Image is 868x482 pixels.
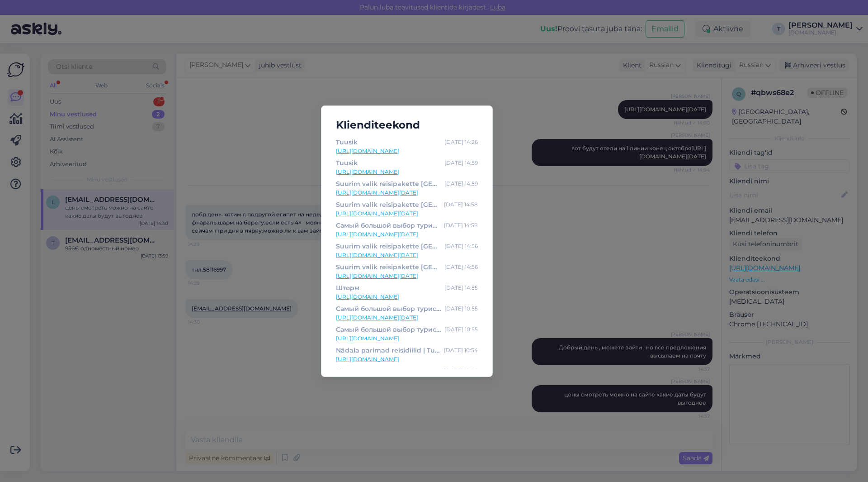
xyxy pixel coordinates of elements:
div: Самый большой выбор туристических пакетов в [GEOGRAPHIC_DATA] | Tuusik [336,325,441,334]
h5: Klienditeekond [329,117,485,134]
div: [DATE] 10:54 [444,366,478,376]
div: Tuusik [336,137,358,147]
div: [DATE] 10:54 [444,345,478,355]
a: [URL][DOMAIN_NAME] [336,334,478,343]
div: Самый большой выбор туристических пакетов в [GEOGRAPHIC_DATA] | Tuusik [336,220,440,230]
a: [URL][DOMAIN_NAME] [336,355,478,363]
a: [URL][DOMAIN_NAME][DATE] [336,251,478,259]
div: Самый большой выбор туристических пакетов в [GEOGRAPHIC_DATA] | Tuusik [336,304,441,314]
div: Suurim valik reisipakette [GEOGRAPHIC_DATA] | Tuusik [336,241,441,251]
div: Лучшие туристические предложения недели | Tuusik [336,366,440,376]
div: [DATE] 10:55 [444,304,478,314]
a: [URL][DOMAIN_NAME][DATE] [336,230,478,239]
a: [URL][DOMAIN_NAME][DATE] [336,189,478,197]
div: [DATE] 14:26 [444,137,478,147]
div: Tuusik [336,158,358,168]
a: [URL][DOMAIN_NAME] [336,147,478,155]
div: [DATE] 14:58 [444,200,478,210]
a: [URL][DOMAIN_NAME] [336,168,478,176]
div: Suurim valik reisipakette [GEOGRAPHIC_DATA] | Tuusik [336,179,441,189]
div: [DATE] 14:56 [444,241,478,251]
div: [DATE] 14:59 [444,158,478,168]
div: Suurim valik reisipakette [GEOGRAPHIC_DATA] | Tuusik [336,262,441,272]
div: [DATE] 10:55 [444,325,478,334]
a: [URL][DOMAIN_NAME] [336,293,478,301]
div: Nädala parimad reisidiilid | Tuusik [336,345,440,355]
a: [URL][DOMAIN_NAME][DATE] [336,210,478,218]
div: Suurim valik reisipakette [GEOGRAPHIC_DATA] | Tuusik [336,200,440,210]
div: [DATE] 14:56 [444,262,478,272]
div: [DATE] 14:59 [444,179,478,189]
a: [URL][DOMAIN_NAME][DATE] [336,272,478,280]
a: [URL][DOMAIN_NAME][DATE] [336,314,478,322]
div: [DATE] 14:58 [444,220,478,230]
div: [DATE] 14:55 [444,283,478,293]
div: Шторм [336,283,359,293]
